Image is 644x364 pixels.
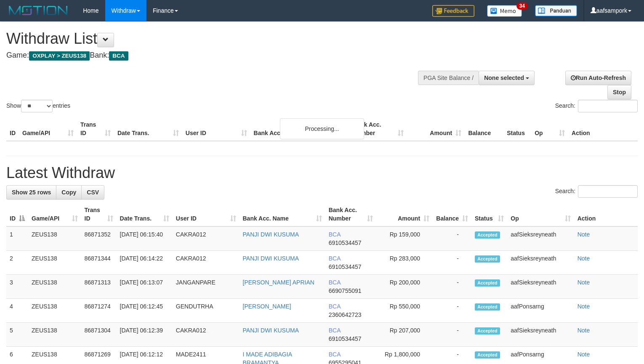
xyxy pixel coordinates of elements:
[173,226,240,251] td: CAKRA012
[531,117,568,141] th: Op
[507,323,574,347] td: aafSieksreyneath
[87,189,99,196] span: CSV
[6,117,19,141] th: ID
[577,279,590,286] a: Note
[503,117,531,141] th: Status
[479,71,535,85] button: None selected
[114,117,182,141] th: Date Trans.
[329,287,362,294] span: Copy 6690755091 to clipboard
[475,279,500,287] span: Accepted
[329,327,341,334] span: BCA
[6,165,638,181] h1: Latest Withdraw
[81,202,117,226] th: Trans ID: activate to sort column ascending
[182,117,250,141] th: User ID
[173,202,240,226] th: User ID: activate to sort column ascending
[28,202,81,226] th: Game/API: activate to sort column ascending
[555,185,638,198] label: Search:
[376,202,433,226] th: Amount: activate to sort column ascending
[28,226,81,251] td: ZEUS138
[535,5,577,16] img: panduan.png
[6,226,28,251] td: 1
[433,251,471,275] td: -
[81,299,117,323] td: 86871274
[21,100,53,112] select: Showentries
[433,202,471,226] th: Balance: activate to sort column ascending
[607,85,631,99] a: Stop
[28,251,81,275] td: ZEUS138
[6,100,70,112] label: Show entries
[12,189,51,196] span: Show 25 rows
[117,299,173,323] td: [DATE] 06:12:45
[173,299,240,323] td: GENDUTRHA
[243,279,314,286] a: [PERSON_NAME] APRIAN
[574,202,638,226] th: Action
[117,251,173,275] td: [DATE] 06:14:22
[418,71,479,85] div: PGA Site Balance /
[475,351,500,359] span: Accepted
[243,255,299,262] a: PANJI DWI KUSUMA
[516,2,528,10] span: 34
[487,5,522,17] img: Button%20Memo.svg
[28,275,81,299] td: ZEUS138
[329,279,341,286] span: BCA
[329,303,341,310] span: BCA
[329,263,362,270] span: Copy 6910534457 to clipboard
[475,231,500,239] span: Accepted
[329,239,362,246] span: Copy 6910534457 to clipboard
[81,275,117,299] td: 86871313
[577,255,590,262] a: Note
[280,118,364,139] div: Processing...
[117,202,173,226] th: Date Trans.: activate to sort column ascending
[109,51,128,61] span: BCA
[577,231,590,238] a: Note
[19,117,77,141] th: Game/API
[376,226,433,251] td: Rp 159,000
[568,117,638,141] th: Action
[329,255,341,262] span: BCA
[484,74,524,81] span: None selected
[117,275,173,299] td: [DATE] 06:13:07
[81,323,117,347] td: 86871304
[6,251,28,275] td: 2
[577,351,590,358] a: Note
[6,275,28,299] td: 3
[507,275,574,299] td: aafSieksreyneath
[376,299,433,323] td: Rp 550,000
[329,351,341,358] span: BCA
[28,323,81,347] td: ZEUS138
[471,202,507,226] th: Status: activate to sort column ascending
[56,185,82,199] a: Copy
[243,327,299,334] a: PANJI DWI KUSUMA
[6,299,28,323] td: 4
[465,117,503,141] th: Balance
[433,275,471,299] td: -
[6,4,70,17] img: MOTION_logo.png
[507,251,574,275] td: aafSieksreyneath
[578,100,638,112] input: Search:
[578,185,638,198] input: Search:
[565,71,631,85] a: Run Auto-Refresh
[475,255,500,263] span: Accepted
[6,51,421,60] h4: Game: Bank:
[173,323,240,347] td: CAKRA012
[29,51,90,61] span: OXPLAY > ZEUS138
[577,327,590,334] a: Note
[433,226,471,251] td: -
[475,303,500,311] span: Accepted
[240,202,325,226] th: Bank Acc. Name: activate to sort column ascending
[507,226,574,251] td: aafSieksreyneath
[433,323,471,347] td: -
[173,251,240,275] td: CAKRA012
[6,202,28,226] th: ID: activate to sort column descending
[28,299,81,323] td: ZEUS138
[432,5,474,17] img: Feedback.jpg
[376,251,433,275] td: Rp 283,000
[507,299,574,323] td: aafPonsarng
[329,311,362,318] span: Copy 2360642723 to clipboard
[577,303,590,310] a: Note
[407,117,465,141] th: Amount
[243,231,299,238] a: PANJI DWI KUSUMA
[349,117,407,141] th: Bank Acc. Number
[77,117,114,141] th: Trans ID
[61,189,76,196] span: Copy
